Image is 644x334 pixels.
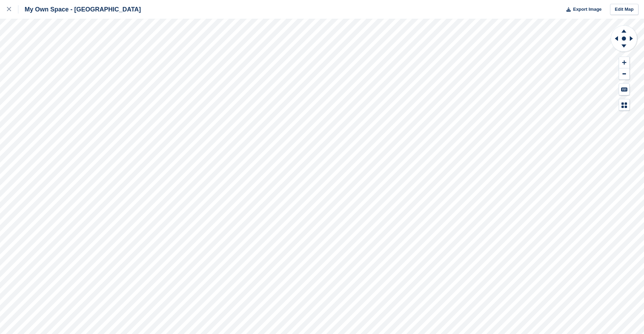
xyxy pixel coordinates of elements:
[619,84,629,95] button: Keyboard Shortcuts
[573,6,601,13] span: Export Image
[562,4,602,15] button: Export Image
[619,99,629,111] button: Map Legend
[18,5,141,14] div: My Own Space - [GEOGRAPHIC_DATA]
[610,4,638,15] a: Edit Map
[619,68,629,80] button: Zoom Out
[619,57,629,68] button: Zoom In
